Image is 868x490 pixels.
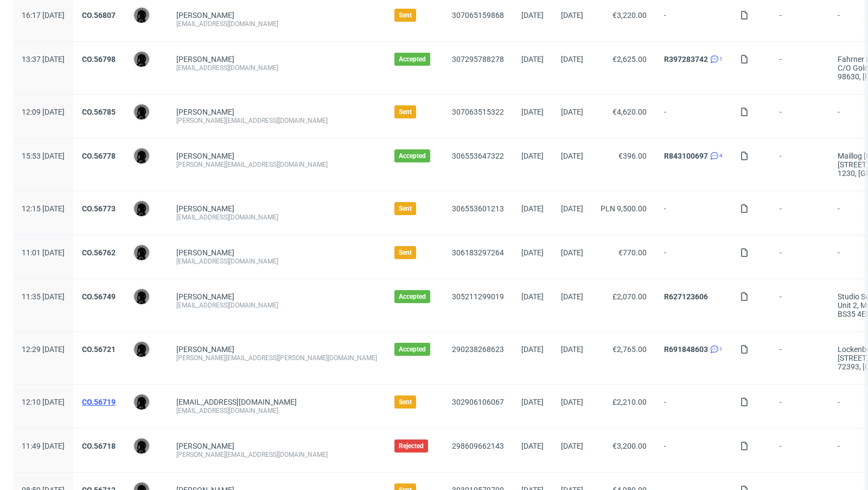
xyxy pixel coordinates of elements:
span: - [780,292,820,318]
span: [DATE] [561,152,583,160]
img: Dawid Urbanowicz [134,342,149,357]
a: CO.56762 [82,248,116,257]
span: - [780,248,820,266]
div: [PERSON_NAME][EMAIL_ADDRESS][DOMAIN_NAME] [176,450,377,459]
span: [EMAIL_ADDRESS][DOMAIN_NAME] [176,398,297,406]
span: - [780,345,820,371]
a: 306183297264 [452,248,504,257]
span: 11:49 [DATE] [22,442,65,450]
a: [PERSON_NAME] [176,152,234,160]
a: 4 [708,152,723,160]
a: CO.56807 [82,11,116,20]
span: Accepted [399,292,426,301]
span: [DATE] [561,108,583,116]
span: £2,210.00 [612,398,647,406]
a: 1 [708,55,723,64]
span: - [664,248,723,266]
span: [DATE] [521,55,544,64]
a: 1 [708,345,723,354]
span: €3,200.00 [612,442,647,450]
a: 306553601213 [452,204,504,213]
a: CO.56785 [82,108,116,116]
a: [PERSON_NAME] [176,345,234,354]
span: 16:17 [DATE] [22,11,65,20]
span: £2,070.00 [612,292,647,301]
a: CO.56719 [82,398,116,406]
span: [DATE] [521,11,544,20]
a: CO.56798 [82,55,116,64]
a: [PERSON_NAME] [176,292,234,301]
span: [DATE] [561,442,583,450]
span: - [664,204,723,222]
div: [EMAIL_ADDRESS][DOMAIN_NAME] [176,406,377,415]
span: [DATE] [521,248,544,257]
span: - [780,442,820,459]
img: Dawid Urbanowicz [134,201,149,216]
img: Dawid Urbanowicz [134,289,149,304]
a: [PERSON_NAME] [176,248,234,257]
span: Accepted [399,152,426,160]
a: 307065159868 [452,11,504,20]
img: Dawid Urbanowicz [134,104,149,120]
a: [PERSON_NAME] [176,204,234,213]
span: €770.00 [618,248,647,257]
span: €2,765.00 [612,345,647,354]
a: CO.56721 [82,345,116,354]
span: Sent [399,11,412,20]
span: 13:37 [DATE] [22,55,65,64]
span: - [780,398,820,415]
span: [DATE] [561,248,583,257]
span: - [664,442,723,459]
span: - [780,204,820,222]
span: 12:10 [DATE] [22,398,65,406]
div: [EMAIL_ADDRESS][DOMAIN_NAME] [176,20,377,28]
img: Dawid Urbanowicz [134,394,149,410]
span: 4 [719,152,723,160]
span: [DATE] [521,345,544,354]
span: - [780,55,820,81]
img: Dawid Urbanowicz [134,245,149,260]
span: 15:53 [DATE] [22,152,65,160]
a: [PERSON_NAME] [176,11,234,20]
span: [DATE] [561,55,583,64]
span: Rejected [399,442,424,450]
span: 12:15 [DATE] [22,204,65,213]
span: 12:29 [DATE] [22,345,65,354]
div: [PERSON_NAME][EMAIL_ADDRESS][DOMAIN_NAME] [176,160,377,169]
img: Dawid Urbanowicz [134,148,149,164]
span: PLN 9,500.00 [601,204,647,213]
a: 307063515322 [452,108,504,116]
span: 1 [719,345,723,354]
img: Dawid Urbanowicz [134,8,149,23]
span: €396.00 [618,152,647,160]
span: [DATE] [561,11,583,20]
a: CO.56718 [82,442,116,450]
span: 1 [719,55,723,64]
span: 11:01 [DATE] [22,248,65,257]
span: - [780,108,820,125]
a: R843100697 [664,152,708,160]
span: Sent [399,248,412,257]
a: CO.56778 [82,152,116,160]
div: [EMAIL_ADDRESS][DOMAIN_NAME] [176,213,377,222]
span: Sent [399,108,412,116]
a: [PERSON_NAME] [176,442,234,450]
div: [PERSON_NAME][EMAIL_ADDRESS][PERSON_NAME][DOMAIN_NAME] [176,354,377,362]
a: 305211299019 [452,292,504,301]
span: - [664,398,723,415]
div: [PERSON_NAME][EMAIL_ADDRESS][DOMAIN_NAME] [176,116,377,125]
span: 11:35 [DATE] [22,292,65,301]
a: [PERSON_NAME] [176,55,234,64]
span: Sent [399,204,412,213]
span: [DATE] [521,398,544,406]
span: [DATE] [521,204,544,213]
a: 290238268623 [452,345,504,354]
a: R397283742 [664,55,708,64]
a: R627123606 [664,292,708,301]
span: [DATE] [561,345,583,354]
span: Accepted [399,55,426,64]
span: 12:09 [DATE] [22,108,65,116]
span: Accepted [399,345,426,354]
a: CO.56773 [82,204,116,213]
span: - [664,108,723,125]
